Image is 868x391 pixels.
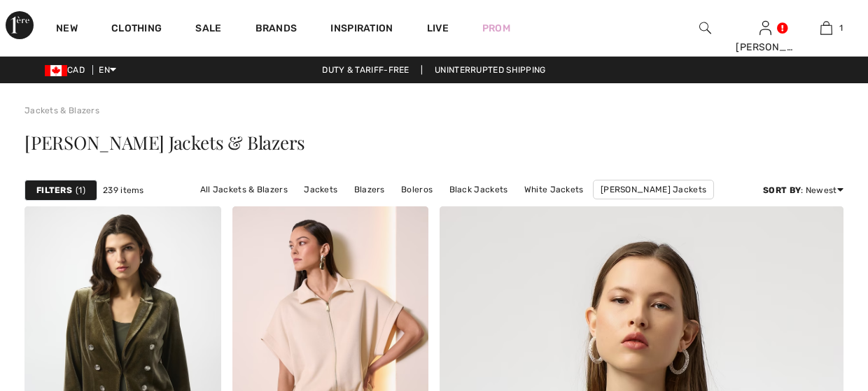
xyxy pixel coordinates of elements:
strong: Filters [36,184,72,197]
a: Live [427,21,449,36]
a: Prom [482,21,510,36]
div: : Newest [763,184,843,197]
img: search the website [699,20,711,36]
span: 239 items [103,184,144,197]
a: White Jackets [517,180,591,199]
span: 1 [839,22,843,34]
img: My Info [759,20,771,36]
a: [PERSON_NAME] Jackets [593,180,714,199]
a: Boleros [394,180,440,199]
a: Blue Jackets [463,199,531,218]
a: Black Jackets [442,180,515,199]
a: Sign In [759,21,771,34]
a: Jackets [297,180,344,199]
a: Jackets & Blazers [24,106,99,115]
img: Canadian Dollar [45,65,67,76]
a: All Jackets & Blazers [193,180,295,199]
a: [PERSON_NAME] [377,199,461,218]
a: Clothing [111,22,162,37]
a: New [56,22,78,37]
span: 1 [76,184,85,197]
a: Brands [255,22,297,37]
span: Inspiration [330,22,393,37]
img: My Bag [820,20,832,36]
a: Sale [195,22,221,37]
a: Blazers [347,180,392,199]
span: EN [99,65,116,75]
img: 1ère Avenue [6,11,34,39]
span: [PERSON_NAME] Jackets & Blazers [24,130,305,155]
div: [PERSON_NAME] [736,40,795,55]
a: 1 [797,20,856,36]
span: CAD [45,65,90,75]
strong: Sort By [763,185,801,195]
